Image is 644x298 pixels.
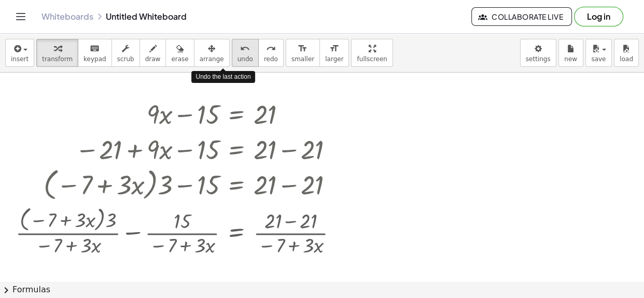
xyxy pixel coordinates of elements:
[286,39,320,67] button: format_sizesmaller
[11,55,29,63] span: insert
[357,55,387,63] span: fullscreen
[191,71,255,83] div: Undo the last action
[520,39,556,67] button: settings
[117,55,134,63] span: scrub
[5,39,34,67] button: insert
[258,39,284,67] button: redoredo
[325,55,343,63] span: larger
[291,55,314,63] span: smaller
[237,55,253,63] span: undo
[139,39,166,67] button: draw
[264,55,278,63] span: redo
[614,39,639,67] button: load
[558,39,583,67] button: new
[42,55,73,63] span: transform
[171,55,188,63] span: erase
[145,55,161,63] span: draw
[351,39,393,67] button: fullscreen
[591,55,606,63] span: save
[240,42,250,55] i: undo
[78,39,112,67] button: keyboardkeypad
[480,12,563,21] span: Collaborate Live
[319,39,349,67] button: format_sizelarger
[12,8,29,25] button: Toggle navigation
[471,7,572,26] button: Collaborate Live
[194,39,230,67] button: arrange
[90,42,100,55] i: keyboard
[111,39,140,67] button: scrub
[620,55,633,63] span: load
[329,42,339,55] i: format_size
[266,42,276,55] i: redo
[200,55,224,63] span: arrange
[83,55,106,63] span: keypad
[298,42,307,55] i: format_size
[585,39,612,67] button: save
[574,7,623,26] button: Log in
[41,11,93,22] a: Whiteboards
[526,55,551,63] span: settings
[165,39,194,67] button: erase
[232,39,259,67] button: undoundo
[564,55,577,63] span: new
[36,39,78,67] button: transform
